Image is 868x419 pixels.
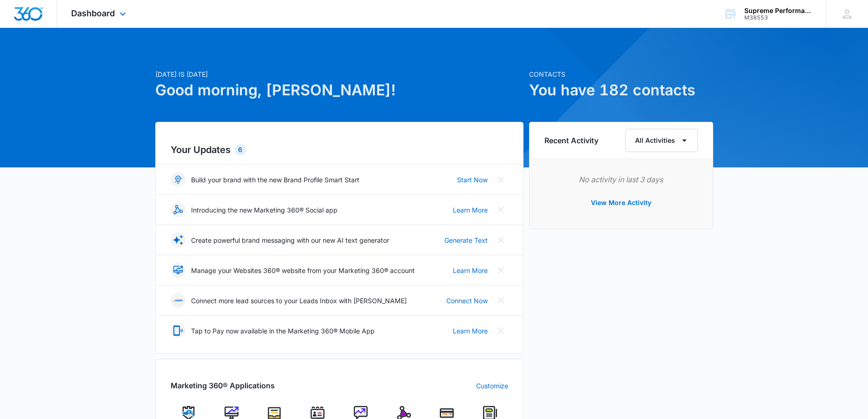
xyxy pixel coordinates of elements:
p: No activity in last 3 days [544,174,698,185]
a: Learn More [453,205,488,215]
span: Dashboard [71,8,115,18]
p: [DATE] is [DATE] [155,69,523,79]
button: All Activities [625,129,698,152]
p: Introducing the new Marketing 360® Social app [191,205,338,215]
a: Connect Now [446,296,488,306]
a: Customize [476,381,508,391]
button: Close [493,172,508,187]
button: Close [493,293,508,308]
div: account name [744,7,812,14]
p: Build your brand with the new Brand Profile Smart Start [191,175,359,185]
h1: You have 182 contacts [529,79,713,101]
button: Close [493,202,508,217]
button: Close [493,323,508,338]
button: Close [493,233,508,247]
a: Generate Text [444,235,488,245]
p: Create powerful brand messaging with our new AI text generator [191,235,389,245]
h2: Your Updates [171,143,508,157]
button: View More Activity [582,192,661,214]
p: Tap to Pay now available in the Marketing 360® Mobile App [191,326,375,336]
div: account id [744,14,812,21]
a: Learn More [453,266,488,275]
a: Learn More [453,326,488,336]
h2: Marketing 360® Applications [171,380,275,391]
p: Connect more lead sources to your Leads Inbox with [PERSON_NAME] [191,296,407,306]
p: Contacts [529,69,713,79]
div: 6 [234,144,246,155]
button: Close [493,263,508,278]
p: Manage your Websites 360® website from your Marketing 360® account [191,266,415,275]
h6: Recent Activity [544,135,598,146]
a: Start Now [457,175,488,185]
h1: Good morning, [PERSON_NAME]! [155,79,523,101]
